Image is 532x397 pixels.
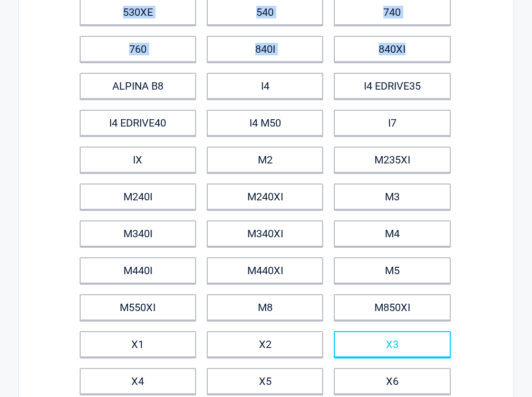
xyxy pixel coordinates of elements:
[80,294,196,321] a: M550XI
[207,220,323,247] a: M340XI
[334,110,450,136] a: I7
[80,183,196,210] a: M240I
[207,368,323,394] a: X5
[334,36,450,62] a: 840XI
[207,257,323,284] a: M440XI
[334,257,450,284] a: M5
[334,368,450,394] a: X6
[80,73,196,99] a: ALPINA B8
[80,257,196,284] a: M440I
[80,331,196,357] a: X1
[207,73,323,99] a: I4
[207,183,323,210] a: M240XI
[207,294,323,321] a: M8
[80,368,196,394] a: X4
[207,331,323,357] a: X2
[207,110,323,136] a: I4 M50
[334,147,450,173] a: M235XI
[207,36,323,62] a: 840I
[334,183,450,210] a: M3
[80,36,196,62] a: 760
[207,147,323,173] a: M2
[334,220,450,247] a: M4
[80,110,196,136] a: I4 EDRIVE40
[80,147,196,173] a: IX
[334,294,450,321] a: M850XI
[334,331,450,357] a: X3
[80,220,196,247] a: M340I
[334,73,450,99] a: I4 EDRIVE35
